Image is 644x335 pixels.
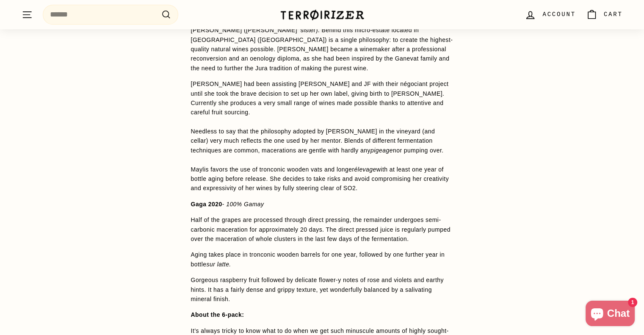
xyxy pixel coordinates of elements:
[520,2,580,27] a: Account
[354,166,376,173] em: élevage
[191,250,453,269] p: Aging takes place in tronconic wooden barrels for one year, followed by one further year in bottle
[581,2,628,27] a: Cart
[191,166,354,173] span: Maylis favors the use of tronconic wooden vats and longer
[191,128,435,154] span: Needless to say that the philosophy adopted by [PERSON_NAME] in the vineyard (and cellar) very mu...
[191,166,449,192] span: with at least one year of bottle aging before release. She decides to take risks and avoid compro...
[191,16,453,73] p: Zeroine is the brainchild of three people: [PERSON_NAME], [PERSON_NAME], and [PERSON_NAME] ([PERS...
[191,199,453,209] p: -
[604,10,623,19] span: Cart
[191,275,453,304] p: Gorgeous raspberry fruit followed by delicate flower-y notes of rose and violets and earthy hints...
[191,215,453,244] p: Half of the grapes are processed through direct pressing, the remainder undergoes semi-carbonic m...
[191,311,244,318] span: About the 6-pack:
[393,147,444,154] span: nor pumping over.
[191,80,449,116] span: [PERSON_NAME] had been assisting [PERSON_NAME] and JF with their négociant project until she took...
[226,201,264,208] em: 100% Gamay
[191,201,222,208] span: Gaga 2020
[370,147,393,154] em: pigeage
[583,301,637,328] inbox-online-store-chat: Shopify online store chat
[542,10,575,19] span: Account
[206,261,231,268] em: sur latte.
